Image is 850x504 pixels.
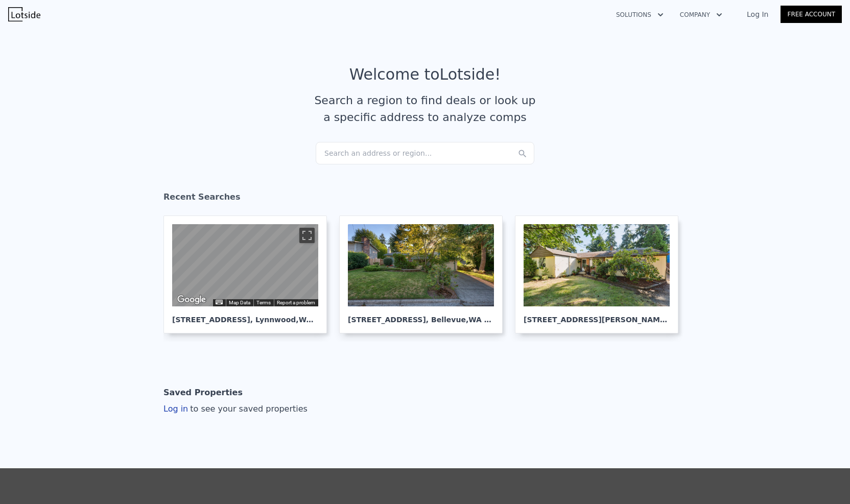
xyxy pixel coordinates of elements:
[781,6,842,23] a: Free Account
[672,6,730,24] button: Company
[277,300,315,305] a: Report a problem
[8,7,40,21] img: Lotside
[163,403,308,415] div: Log in
[256,300,271,305] a: Terms (opens in new tab)
[188,404,308,414] span: to see your saved properties
[311,92,539,126] div: Search a region to find deals or look up a specific address to analyze comps
[163,215,335,333] a: Map [STREET_ADDRESS], Lynnwood,WA 98036
[172,306,318,325] div: [STREET_ADDRESS] , Lynnwood
[163,382,243,403] div: Saved Properties
[229,299,250,306] button: Map Data
[466,316,509,324] span: , WA 98007
[175,293,208,306] img: Google
[296,316,339,324] span: , WA 98036
[524,306,670,325] div: [STREET_ADDRESS][PERSON_NAME] , Shoreline
[515,215,687,333] a: [STREET_ADDRESS][PERSON_NAME], Shoreline
[175,293,208,306] a: Open this area in Google Maps (opens a new window)
[172,224,318,306] div: Map
[735,9,781,19] a: Log In
[163,183,687,215] div: Recent Searches
[299,228,315,243] button: Toggle fullscreen view
[339,215,511,333] a: [STREET_ADDRESS], Bellevue,WA 98007
[608,6,672,24] button: Solutions
[348,306,494,325] div: [STREET_ADDRESS] , Bellevue
[172,224,318,306] div: Street View
[349,65,501,84] div: Welcome to Lotside !
[316,142,534,164] div: Search an address or region...
[216,300,223,304] button: Keyboard shortcuts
